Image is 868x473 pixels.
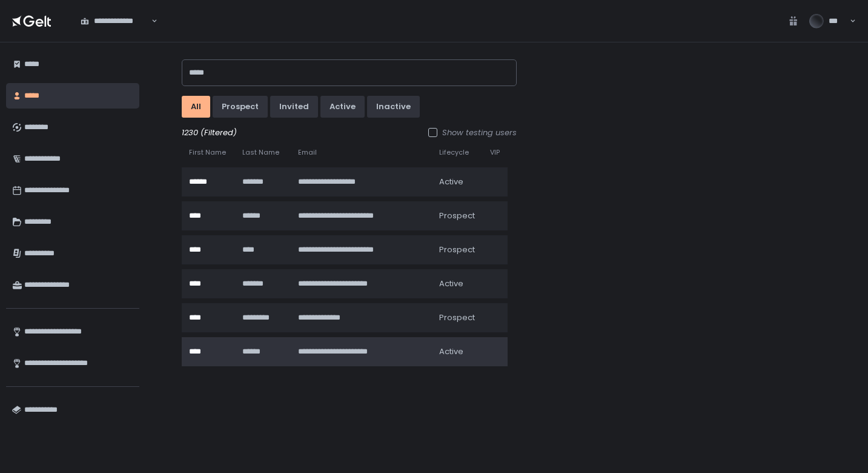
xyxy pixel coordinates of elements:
[439,312,475,323] span: prospect
[279,101,309,112] div: invited
[182,127,517,138] div: 1230 (Filtered)
[439,244,475,255] span: prospect
[222,101,259,112] div: prospect
[439,210,475,221] span: prospect
[490,148,500,157] span: VIP
[182,96,210,118] button: All
[242,148,279,157] span: Last Name
[439,346,463,357] span: active
[298,148,317,157] span: Email
[270,96,318,118] button: invited
[439,176,463,187] span: active
[320,96,365,118] button: active
[376,101,411,112] div: inactive
[191,101,201,112] div: All
[213,96,268,118] button: prospect
[189,148,226,157] span: First Name
[367,96,420,118] button: inactive
[73,8,157,35] div: Search for option
[330,101,356,112] div: active
[439,278,463,289] span: active
[150,15,150,27] input: Search for option
[439,148,469,157] span: Lifecycle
